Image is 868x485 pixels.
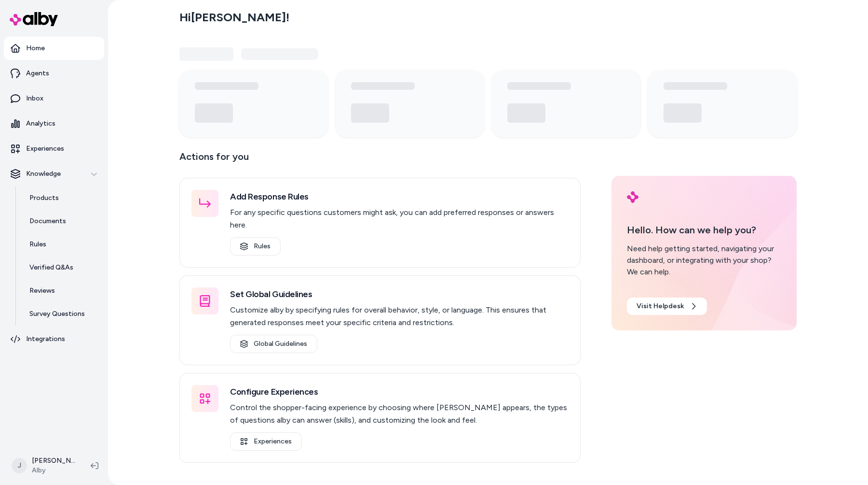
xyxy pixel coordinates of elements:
span: J [12,458,27,473]
a: Global Guidelines [230,335,317,353]
a: Experiences [4,137,104,160]
a: Visit Helpdesk [627,298,707,315]
img: alby Logo [627,191,638,203]
h3: Set Global Guidelines [230,287,569,301]
p: Analytics [26,119,55,128]
h2: Hi [PERSON_NAME] ! [179,10,289,25]
a: Rules [230,237,281,256]
p: [PERSON_NAME] [32,456,75,466]
h3: Configure Experiences [230,385,569,399]
p: Reviews [29,286,55,296]
a: Inbox [4,87,104,110]
a: Survey Questions [20,302,104,326]
button: J[PERSON_NAME]Alby [6,450,83,481]
p: Verified Q&As [29,263,73,272]
p: Hello. How can we help you? [627,223,781,237]
a: Integrations [4,328,104,351]
p: Documents [29,216,66,226]
a: Reviews [20,279,104,302]
a: Rules [20,233,104,256]
button: Knowledge [4,162,104,185]
p: Products [29,193,59,203]
a: Agents [4,62,104,85]
p: Inbox [26,94,43,103]
a: Analytics [4,112,104,135]
p: Home [26,43,45,53]
p: Integrations [26,334,65,344]
a: Products [20,186,104,210]
a: Documents [20,210,104,233]
p: Experiences [26,144,64,154]
a: Verified Q&As [20,256,104,279]
h3: Add Response Rules [230,190,569,203]
p: For any specific questions customers might ask, you can add preferred responses or answers here. [230,206,569,231]
p: Actions for you [179,149,581,172]
p: Survey Questions [29,309,85,319]
p: Knowledge [26,169,61,179]
p: Agents [26,69,49,78]
p: Rules [29,240,46,249]
a: Home [4,37,104,60]
div: Need help getting started, navigating your dashboard, or integrating with your shop? We can help. [627,243,781,278]
p: Control the shopper-facing experience by choosing where [PERSON_NAME] appears, the types of quest... [230,401,569,427]
p: Customize alby by specifying rules for overall behavior, style, or language. This ensures that ge... [230,304,569,329]
a: Experiences [230,432,302,451]
span: Alby [32,466,75,475]
img: alby Logo [10,12,58,26]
